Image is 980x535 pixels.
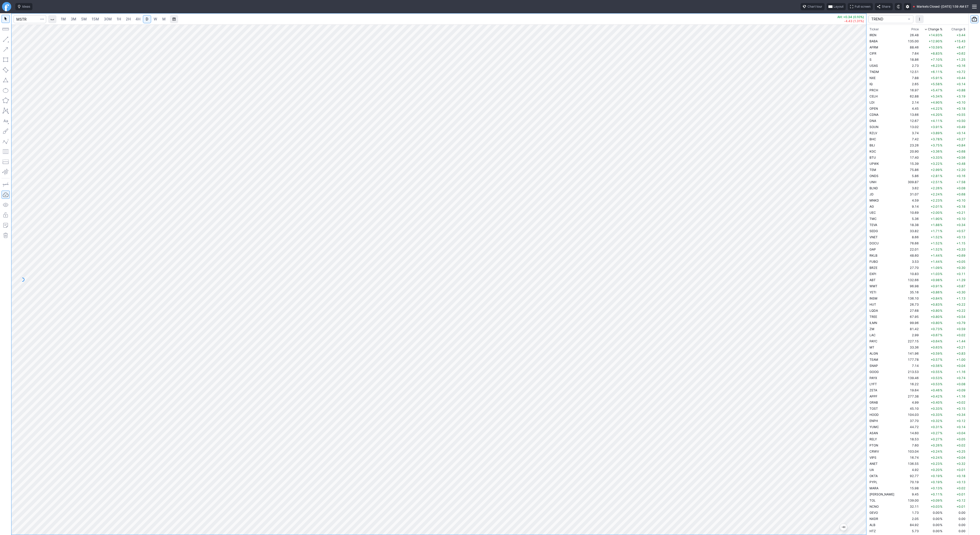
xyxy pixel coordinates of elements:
[931,186,940,190] span: +2.26
[957,64,965,68] span: +0.16
[869,174,878,178] span: ONDS
[931,198,940,202] span: +2.23
[901,44,920,50] td: 88.46
[957,88,965,92] span: +0.88
[957,235,965,239] span: +0.13
[869,107,878,110] span: OPEN
[2,2,11,11] a: Finviz.com
[837,16,864,19] p: AH: +0.34 (0.10%)
[871,17,905,22] span: TREND
[957,101,965,104] span: +0.10
[940,192,942,196] span: %
[940,88,942,92] span: %
[940,186,942,190] span: %
[901,265,920,271] td: 27.70
[869,94,878,98] span: CELH
[901,197,920,203] td: 4.59
[901,160,920,167] td: 15.39
[940,198,942,202] span: %
[940,217,942,221] span: %
[901,258,920,265] td: 3.53
[940,266,942,270] span: %
[869,217,877,221] span: TMC
[940,76,942,80] span: %
[931,247,940,251] span: +1.52
[957,229,965,233] span: +0.57
[901,173,920,179] td: 5.86
[869,143,875,147] span: BILI
[869,64,878,68] span: USAS
[869,58,872,61] span: S
[957,168,965,172] span: +2.20
[869,131,877,135] span: RZLV
[68,15,79,23] a: 3M
[154,17,157,21] span: W
[940,70,942,74] span: %
[917,4,941,9] span: Markets Closed ·
[827,3,846,10] button: Layout
[89,15,101,23] a: 15M
[957,290,965,294] span: +0.30
[133,15,143,23] a: 4H
[2,96,10,105] button: Polygon
[2,147,10,156] button: Fibonacci retracements
[901,69,920,75] td: 12.51
[931,260,940,264] span: +1.44
[869,82,873,86] span: IQ
[869,27,879,32] div: Ticker
[801,3,825,10] button: Chart tour
[940,156,942,159] span: %
[940,58,942,61] span: %
[869,235,878,239] span: VNET
[901,124,920,130] td: 13.02
[931,156,940,159] span: +3.33
[957,94,965,98] span: +3.19
[931,107,940,110] span: +4.22
[869,180,876,184] span: UNH
[901,228,920,234] td: 33.82
[940,107,942,110] span: %
[957,76,965,80] span: +0.44
[940,211,942,215] span: %
[957,198,965,202] span: +0.10
[957,125,965,129] span: +0.49
[957,211,965,215] span: +0.21
[957,45,965,49] span: +8.47
[124,15,133,23] a: 2H
[840,524,847,531] button: Jump to the most recent bar
[957,174,965,178] span: +0.16
[957,119,965,123] span: +0.50
[957,137,965,141] span: +0.27
[957,284,965,288] span: +0.87
[869,88,878,92] span: PRCH
[901,38,920,44] td: 135.00
[940,284,942,288] span: %
[807,4,822,9] span: Chart tour
[931,113,940,117] span: +4.20
[104,17,112,21] span: 30M
[869,125,878,129] span: SOUN
[957,150,965,153] span: +0.68
[901,295,920,301] td: 136.10
[869,101,874,104] span: LDI
[940,45,942,49] span: %
[954,39,965,43] span: +15.43
[931,229,940,233] span: +1.71
[957,180,965,184] span: +7.58
[71,17,76,21] span: 3M
[2,137,10,145] button: Elliott waves
[940,254,942,257] span: %
[869,303,876,306] span: HUT
[931,64,940,68] span: +6.23
[126,17,131,21] span: 2H
[940,241,942,245] span: %
[931,290,940,294] span: +0.86
[61,17,66,21] span: 1M
[48,15,56,23] button: Interval
[957,70,965,74] span: +0.72
[901,99,920,105] td: 2.14
[931,266,940,270] span: +1.09
[834,4,843,9] span: Layout
[931,76,940,80] span: +5.91
[940,223,942,227] span: %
